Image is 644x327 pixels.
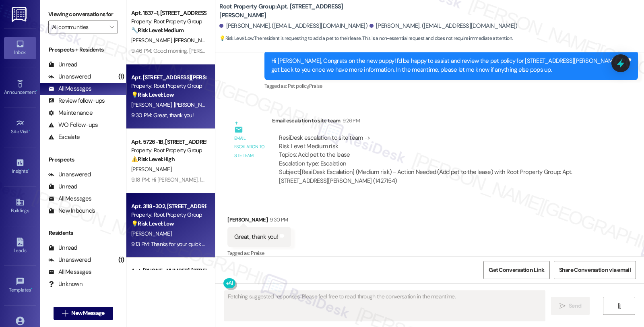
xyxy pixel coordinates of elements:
[131,73,206,82] div: Apt. [STREET_ADDRESS][PERSON_NAME]
[48,195,91,203] div: All Messages
[48,170,91,179] div: Unanswered
[131,47,613,54] div: 9:46 PM: Good morning, [PERSON_NAME]. I hope you had a great weekend. Regarding the canceled visi...
[131,101,174,108] span: [PERSON_NAME]
[131,166,171,173] span: [PERSON_NAME]
[288,83,309,89] span: Pet policy ,
[227,215,291,227] div: [PERSON_NAME]
[48,182,77,191] div: Unread
[131,91,174,98] strong: 💡 Risk Level: Low
[131,202,206,211] div: Apt. 3118-302, [STREET_ADDRESS]
[48,268,91,276] div: All Messages
[131,27,184,34] strong: 🔧 Risk Level: Medium
[48,85,91,93] div: All Messages
[48,256,91,264] div: Unanswered
[4,37,36,59] a: Inbox
[48,72,91,81] div: Unanswered
[31,286,32,292] span: •
[62,310,68,317] i: 
[341,116,360,125] div: 9:26 PM
[569,302,581,310] span: Send
[40,229,126,237] div: Residents
[174,37,214,44] span: [PERSON_NAME]
[131,267,206,275] div: Apt. [PHONE_NUMBER], [STREET_ADDRESS]
[219,22,367,30] div: [PERSON_NAME]. ([EMAIL_ADDRESS][DOMAIN_NAME])
[48,60,77,69] div: Unread
[48,244,77,252] div: Unread
[264,80,638,92] div: Tagged as:
[131,155,175,163] strong: ⚠️ Risk Level: High
[219,35,253,41] strong: 💡 Risk Level: Low
[554,261,636,279] button: Share Conversation via email
[219,2,380,20] b: Root Property Group: Apt. [STREET_ADDRESS][PERSON_NAME]
[71,309,104,317] span: New Message
[4,195,36,217] a: Buildings
[271,57,625,74] div: Hi [PERSON_NAME], Congrats on the new puppy! I'd be happy to assist and review the pet policy for...
[251,250,264,257] span: Praise
[48,97,105,105] div: Review follow-ups
[12,7,28,22] img: ResiDesk Logo
[234,233,278,241] div: Great, thank you!
[131,138,206,146] div: Apt. 5726-1B, [STREET_ADDRESS]
[48,133,80,141] div: Escalate
[4,116,36,138] a: Site Visit •
[227,247,291,259] div: Tagged as:
[131,211,206,219] div: Property: Root Property Group
[131,37,174,44] span: [PERSON_NAME]
[234,134,266,160] div: Email escalation to site team
[225,291,545,321] textarea: Fetching suggested responses. Please feel free to read through the conversation in the meantime.
[279,134,594,168] div: ResiDesk escalation to site team -> Risk Level: Medium risk Topics: Add pet to the lease Escalati...
[174,101,214,108] span: [PERSON_NAME]
[116,254,126,266] div: (1)
[219,34,512,43] span: : The resident is requesting to add a pet to their lease. This is a non-essential request and doe...
[4,235,36,257] a: Leads
[48,280,83,288] div: Unknown
[131,146,206,155] div: Property: Root Property Group
[131,220,174,227] strong: 💡 Risk Level: Low
[131,240,550,248] div: 9:13 PM: Thanks for your quick response. Let me check that for you, and will get back to you once...
[131,112,194,119] div: 9:30 PM: Great, thank you!
[28,167,29,173] span: •
[369,22,518,30] div: [PERSON_NAME]. ([EMAIL_ADDRESS][DOMAIN_NAME])
[109,24,114,30] i: 
[268,215,288,224] div: 9:30 PM
[54,307,113,320] button: New Message
[52,21,105,33] input: All communities
[309,83,322,89] span: Praise
[29,128,30,133] span: •
[36,88,37,94] span: •
[48,109,93,117] div: Maintenance
[483,261,549,279] button: Get Conversation Link
[131,17,206,26] div: Property: Root Property Group
[4,275,36,296] a: Templates •
[279,168,594,185] div: Subject: [ResiDesk Escalation] (Medium risk) - Action Needed (Add pet to the lease) with Root Pro...
[40,155,126,164] div: Prospects
[559,303,566,309] i: 
[40,46,126,54] div: Prospects + Residents
[4,156,36,178] a: Insights •
[48,8,118,21] label: Viewing conversations for
[131,230,171,237] span: [PERSON_NAME]
[48,121,98,129] div: WO Follow-ups
[489,266,544,274] span: Get Conversation Link
[48,207,95,215] div: New Inbounds
[551,297,590,315] button: Send
[116,70,126,83] div: (1)
[272,116,601,128] div: Email escalation to site team
[131,82,206,90] div: Property: Root Property Group
[131,9,206,17] div: Apt. 1837-1, [STREET_ADDRESS][PERSON_NAME]
[616,303,622,309] i: 
[559,266,631,274] span: Share Conversation via email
